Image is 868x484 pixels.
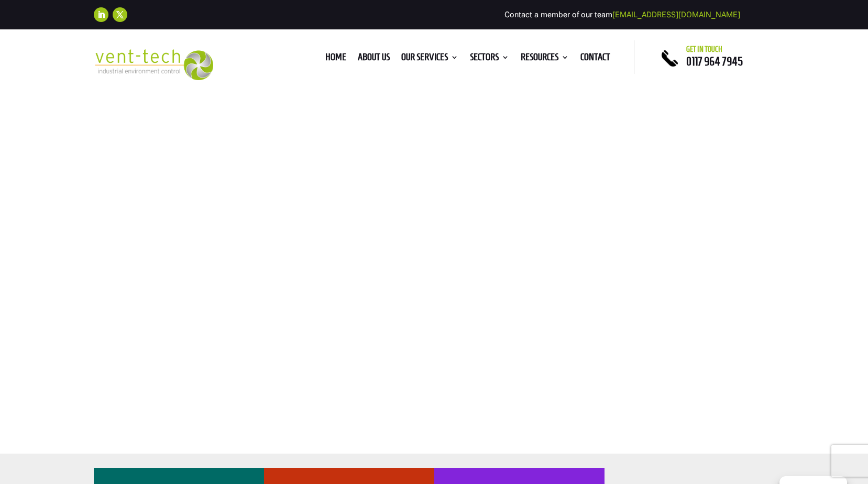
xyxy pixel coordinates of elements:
span: Contact a member of our team [504,10,740,19]
a: Home [325,53,346,65]
a: About us [358,53,390,65]
a: 0117 964 7945 [686,55,743,68]
a: [EMAIL_ADDRESS][DOMAIN_NAME] [612,10,740,19]
a: Our Services [401,53,458,65]
a: Sectors [470,53,509,65]
img: 2023-09-27T08_35_16.549ZVENT-TECH---Clear-background [94,49,214,80]
span: Get in touch [686,45,722,53]
a: Resources [521,53,569,65]
a: Follow on LinkedIn [94,7,108,22]
a: Contact [580,53,610,65]
a: Follow on X [113,7,127,22]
